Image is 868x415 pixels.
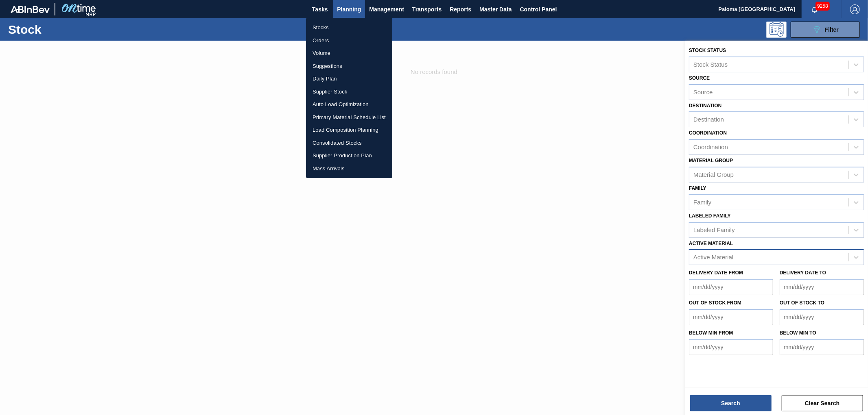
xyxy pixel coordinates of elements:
a: Stocks [306,21,392,34]
a: Supplier Stock [306,85,392,98]
a: Primary Material Schedule List [306,111,392,124]
a: Mass Arrivals [306,162,392,175]
a: Daily Plan [306,72,392,85]
a: Load Composition Planning [306,124,392,137]
a: Consolidated Stocks [306,137,392,150]
a: Suggestions [306,60,392,73]
a: Orders [306,34,392,47]
a: Supplier Production Plan [306,149,392,162]
a: Auto Load Optimization [306,98,392,111]
a: Volume [306,47,392,60]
